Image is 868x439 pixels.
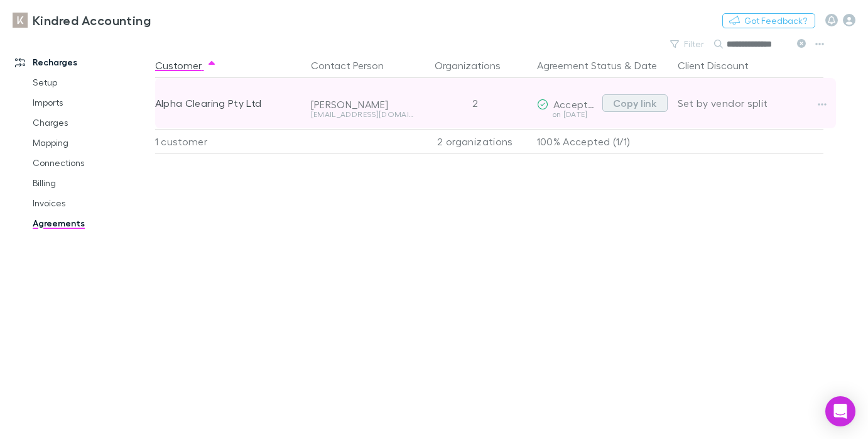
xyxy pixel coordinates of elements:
[20,133,162,153] a: Mapping
[419,129,532,154] div: 2 organizations
[634,53,657,78] button: Date
[537,130,668,153] p: 100% Accepted (1/1)
[20,193,162,213] a: Invoices
[419,78,532,128] div: 2
[3,52,162,72] a: Recharges
[13,13,28,28] img: Kindred Accounting's Logo
[537,53,668,78] div: &
[311,53,399,78] button: Contact Person
[664,36,712,52] button: Filter
[537,111,597,118] div: on [DATE]
[20,113,162,133] a: Charges
[537,53,622,78] button: Agreement Status
[678,78,823,128] div: Set by vendor split
[20,173,162,193] a: Billing
[20,72,162,92] a: Setup
[602,94,668,112] button: Copy link
[5,5,158,35] a: Kindred Accounting
[435,53,516,78] button: Organizations
[722,13,815,28] button: Got Feedback?
[20,92,162,113] a: Imports
[311,98,414,111] div: [PERSON_NAME]
[20,153,162,173] a: Connections
[155,78,301,128] div: Alpha Clearing Pty Ltd
[155,129,306,154] div: 1 customer
[825,396,855,426] div: Open Intercom Messenger
[553,98,600,110] span: Accepted
[155,53,217,78] button: Customer
[678,53,764,78] button: Client Discount
[33,13,151,28] h3: Kindred Accounting
[20,213,162,233] a: Agreements
[311,111,414,118] div: [EMAIL_ADDRESS][DOMAIN_NAME]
